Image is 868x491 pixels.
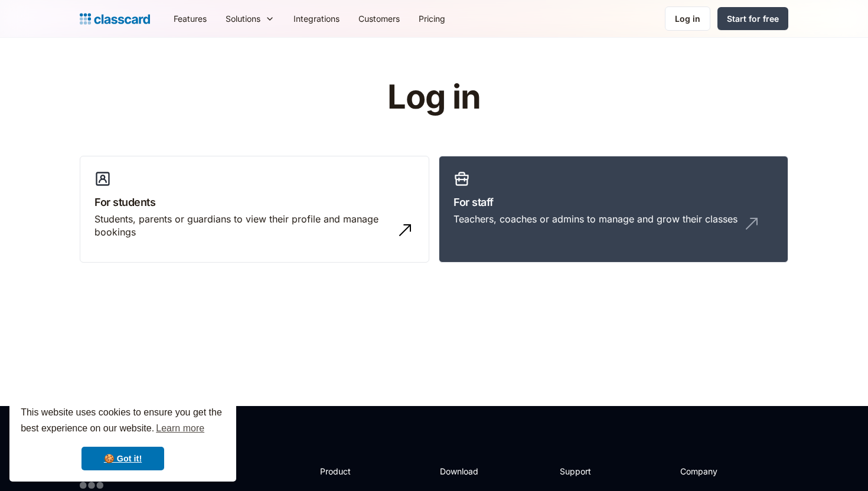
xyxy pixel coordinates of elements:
a: For staffTeachers, coaches or admins to manage and grow their classes [439,156,788,263]
a: Log in [665,6,710,31]
h2: Support [560,465,608,477]
h1: Log in [247,79,622,116]
a: Pricing [409,5,455,32]
div: Solutions [216,5,284,32]
span: This website uses cookies to ensure you get the best experience on our website. [21,405,225,437]
div: Start for free [727,12,779,25]
div: Solutions [226,12,260,25]
h2: Download [440,465,488,477]
div: Log in [675,12,700,25]
a: Integrations [284,5,349,32]
div: Students, parents or guardians to view their profile and manage bookings [94,212,391,239]
div: Teachers, coaches or admins to manage and grow their classes [453,212,738,225]
h2: Company [680,465,759,477]
a: Customers [349,5,409,32]
a: learn more about cookies [154,420,206,437]
a: For studentsStudents, parents or guardians to view their profile and manage bookings [80,156,429,263]
div: cookieconsent [9,394,236,482]
h3: For students [94,194,415,210]
a: Features [164,5,216,32]
h2: Product [320,465,383,477]
a: dismiss cookie message [81,447,164,470]
a: Logo [80,11,150,27]
h3: For staff [453,194,774,210]
a: Start for free [717,7,788,30]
